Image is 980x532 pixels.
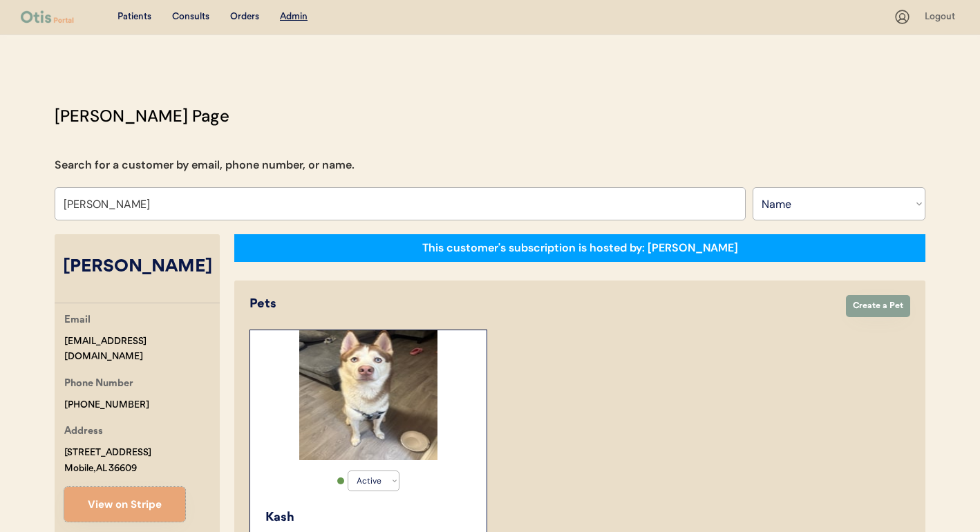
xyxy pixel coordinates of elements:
img: IMG_1344.jpeg [299,330,437,460]
input: Search by name [55,187,746,220]
div: Orders [230,10,259,24]
div: [PERSON_NAME] Page [55,104,229,129]
div: [STREET_ADDRESS] Mobile, AL 36609 [64,445,151,477]
div: Kash [265,509,473,527]
div: [EMAIL_ADDRESS][DOMAIN_NAME] [64,334,220,365]
div: Phone Number [64,376,133,393]
div: Pets [249,295,832,314]
button: View on Stripe [64,487,185,522]
button: Create a Pet [846,295,910,317]
div: Email [64,312,91,330]
div: Logout [925,10,959,24]
div: [PHONE_NUMBER] [64,397,149,413]
div: Patients [117,10,151,24]
div: [PERSON_NAME] [55,254,220,281]
div: Address [64,424,103,441]
div: Search for a customer by email, phone number, or name. [55,157,355,173]
u: Admin [280,12,308,21]
div: Consults [172,10,209,24]
div: This customer's subscription is hosted by: [PERSON_NAME] [422,240,738,256]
